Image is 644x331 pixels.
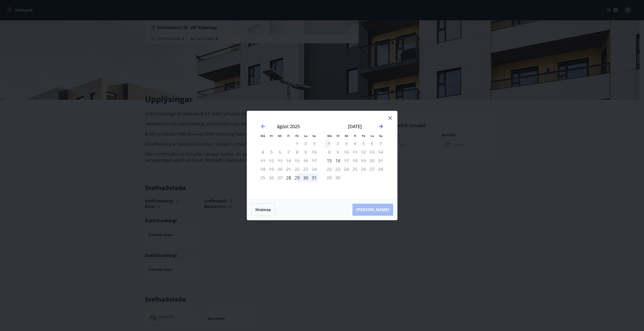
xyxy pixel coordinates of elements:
[287,134,290,138] small: Fi
[351,148,359,156] td: Not available. fimmtudagur, 11. september 2025
[325,139,334,148] div: Aðeins útritun í boði
[304,134,307,138] small: La
[354,134,356,138] small: Fi
[259,148,267,156] td: Not available. mánudagur, 4. ágúst 2025
[284,173,293,182] td: Choose fimmtudagur, 28. ágúst 2025 as your check-in date. It’s available.
[325,148,334,156] td: Not available. mánudagur, 8. september 2025
[267,173,276,182] td: Not available. þriðjudagur, 26. ágúst 2025
[259,156,267,165] td: Not available. mánudagur, 11. ágúst 2025
[260,123,266,129] div: Move backward to switch to the previous month.
[351,165,359,173] td: Not available. fimmtudagur, 25. september 2025
[376,156,385,165] td: Not available. sunnudagur, 21. september 2025
[325,139,334,148] td: Not available. mánudagur, 1. september 2025
[310,173,318,182] div: 31
[342,139,351,148] td: Not available. miðvikudagur, 3. september 2025
[348,123,362,129] strong: [DATE]
[295,134,299,138] small: Fö
[342,156,351,165] div: Aðeins útritun í boði
[301,156,310,165] td: Not available. laugardagur, 16. ágúst 2025
[337,134,340,138] small: Þr
[379,134,383,138] small: Su
[368,165,376,173] td: Not available. laugardagur, 27. september 2025
[261,134,265,138] small: Má
[325,173,334,182] td: Not available. mánudagur, 29. september 2025
[270,134,273,138] small: Þr
[376,165,385,173] td: Not available. sunnudagur, 28. september 2025
[376,148,385,156] td: Not available. sunnudagur, 14. september 2025
[334,165,342,173] td: Not available. þriðjudagur, 23. september 2025
[359,156,368,165] td: Not available. föstudagur, 19. september 2025
[278,134,282,138] small: Mi
[342,148,351,156] td: Not available. miðvikudagur, 10. september 2025
[334,156,342,165] td: Choose þriðjudagur, 16. september 2025 as your check-in date. It’s available.
[293,139,301,148] td: Not available. föstudagur, 1. ágúst 2025
[327,134,332,138] small: Má
[378,123,384,129] div: Move forward to switch to the next month.
[277,123,300,129] strong: ágúst 2025
[345,134,348,138] small: Mi
[251,203,275,216] button: Hreinsa
[376,139,385,148] td: Not available. sunnudagur, 7. september 2025
[284,148,293,156] td: Not available. fimmtudagur, 7. ágúst 2025
[301,173,310,182] td: Choose laugardagur, 30. ágúst 2025 as your check-in date. It’s available.
[284,173,293,182] div: Aðeins innritun í boði
[359,148,368,156] td: Not available. föstudagur, 12. september 2025
[334,173,342,182] td: Not available. þriðjudagur, 30. september 2025
[351,156,359,165] td: Not available. fimmtudagur, 18. september 2025
[284,165,293,173] td: Not available. fimmtudagur, 21. ágúst 2025
[276,173,284,182] td: Not available. miðvikudagur, 27. ágúst 2025
[293,173,301,182] div: 29
[293,148,301,156] td: Not available. föstudagur, 8. ágúst 2025
[325,156,334,165] td: Choose mánudagur, 15. september 2025 as your check-in date. It’s available.
[359,165,368,173] td: Not available. föstudagur, 26. september 2025
[310,156,318,165] td: Not available. sunnudagur, 17. ágúst 2025
[334,148,342,156] td: Not available. þriðjudagur, 9. september 2025
[301,173,310,182] div: 30
[334,156,342,165] div: 16
[276,148,284,156] td: Not available. miðvikudagur, 6. ágúst 2025
[284,156,293,165] td: Not available. fimmtudagur, 14. ágúst 2025
[342,165,351,173] td: Not available. miðvikudagur, 24. september 2025
[301,148,310,156] td: Not available. laugardagur, 9. ágúst 2025
[362,134,365,138] small: Fö
[310,165,318,173] td: Not available. sunnudagur, 24. ágúst 2025
[253,117,391,193] div: Calendar
[293,165,301,173] td: Not available. föstudagur, 22. ágúst 2025
[276,165,284,173] td: Not available. miðvikudagur, 20. ágúst 2025
[276,156,284,165] td: Not available. miðvikudagur, 13. ágúst 2025
[259,173,267,182] td: Not available. mánudagur, 25. ágúst 2025
[334,139,342,148] td: Not available. þriðjudagur, 2. september 2025
[267,148,276,156] td: Not available. þriðjudagur, 5. ágúst 2025
[301,139,310,148] td: Not available. laugardagur, 2. ágúst 2025
[267,156,276,165] td: Not available. þriðjudagur, 12. ágúst 2025
[310,139,318,148] td: Not available. sunnudagur, 3. ágúst 2025
[342,156,351,165] td: Not available. miðvikudagur, 17. september 2025
[312,134,316,138] small: Su
[310,148,318,156] td: Not available. sunnudagur, 10. ágúst 2025
[368,148,376,156] td: Not available. laugardagur, 13. september 2025
[310,173,318,182] td: Choose sunnudagur, 31. ágúst 2025 as your check-in date. It’s available.
[359,139,368,148] td: Not available. föstudagur, 5. september 2025
[267,165,276,173] td: Not available. þriðjudagur, 19. ágúst 2025
[293,156,301,165] td: Not available. föstudagur, 15. ágúst 2025
[301,165,310,173] td: Not available. laugardagur, 23. ágúst 2025
[368,156,376,165] td: Not available. laugardagur, 20. september 2025
[371,134,374,138] small: La
[293,173,301,182] td: Choose föstudagur, 29. ágúst 2025 as your check-in date. It’s available.
[259,165,267,173] td: Not available. mánudagur, 18. ágúst 2025
[325,165,334,173] td: Not available. mánudagur, 22. september 2025
[351,139,359,148] td: Not available. fimmtudagur, 4. september 2025
[325,156,334,165] div: Aðeins innritun í boði
[368,139,376,148] td: Not available. laugardagur, 6. september 2025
